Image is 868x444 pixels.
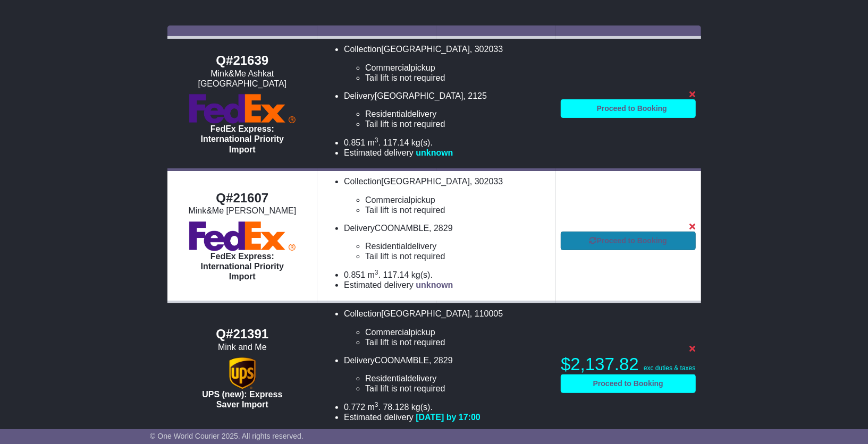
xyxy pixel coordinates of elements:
[344,91,550,130] li: Delivery
[375,224,429,233] span: COONAMBLE
[561,232,695,250] a: Proceed to Booking
[365,251,550,261] li: Tail lift is not required
[411,403,433,412] span: kg(s).
[570,354,638,374] span: 2,137.82
[561,99,695,118] a: Proceed to Booking
[201,124,284,153] span: FedEx Express: International Priority Import
[344,309,550,347] li: Collection
[429,224,452,233] span: , 2829
[561,374,695,393] a: Proceed to Booking
[375,136,378,144] sup: 3
[365,195,410,204] span: Commercial
[411,138,433,147] span: kg(s).
[344,148,550,158] li: Estimated delivery
[375,401,378,408] sup: 3
[344,176,550,215] li: Collection
[368,270,381,279] span: m .
[429,356,452,365] span: , 2829
[344,44,550,83] li: Collection
[365,63,550,73] li: pickup
[365,73,550,83] li: Tail lift is not required
[381,309,470,318] span: [GEOGRAPHIC_DATA]
[416,280,453,289] span: unknown
[365,205,550,215] li: Tail lift is not required
[365,337,550,347] li: Tail lift is not required
[173,206,313,216] div: Mink&Me [PERSON_NAME]
[368,138,381,147] span: m .
[375,91,464,100] span: [GEOGRAPHIC_DATA]
[416,413,481,422] span: [DATE] by 17:00
[344,270,365,279] span: 0.851
[644,364,695,372] span: exc duties & taxes
[344,138,365,147] span: 0.851
[365,327,550,337] li: pickup
[202,390,282,409] span: UPS (new): Express Saver Import
[470,177,503,186] span: , 302033
[383,403,409,412] span: 78.128
[344,280,550,290] li: Estimated delivery
[173,327,313,342] div: Q#21391
[365,383,550,394] li: Tail lift is not required
[411,270,433,279] span: kg(s).
[189,94,296,124] img: FedEx Express: International Priority Import
[381,45,470,54] span: [GEOGRAPHIC_DATA]
[344,412,550,422] li: Estimated delivery
[229,357,256,389] img: UPS (new): Express Saver Import
[375,269,378,276] sup: 3
[344,223,550,262] li: Delivery
[365,374,407,383] span: Residential
[344,403,365,412] span: 0.772
[173,342,313,352] div: Mink and Me
[561,354,639,374] span: $
[383,270,409,279] span: 117.14
[470,45,503,54] span: , 302033
[365,242,407,251] span: Residential
[365,109,550,119] li: delivery
[189,221,296,251] img: FedEx Express: International Priority Import
[416,148,453,157] span: unknown
[201,252,284,281] span: FedEx Express: International Priority Import
[375,356,429,365] span: COONAMBLE
[368,403,381,412] span: m .
[173,69,313,89] div: Mink&Me Ashkat [GEOGRAPHIC_DATA]
[365,328,410,337] span: Commercial
[381,177,470,186] span: [GEOGRAPHIC_DATA]
[365,119,550,129] li: Tail lift is not required
[365,63,410,72] span: Commercial
[150,432,304,440] span: © One World Courier 2025. All rights reserved.
[383,138,409,147] span: 117.14
[464,91,487,100] span: , 2125
[470,309,503,318] span: , 110005
[365,241,550,251] li: delivery
[173,53,313,69] div: Q#21639
[365,109,407,118] span: Residential
[365,373,550,383] li: delivery
[173,191,313,206] div: Q#21607
[365,195,550,205] li: pickup
[344,355,550,394] li: Delivery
